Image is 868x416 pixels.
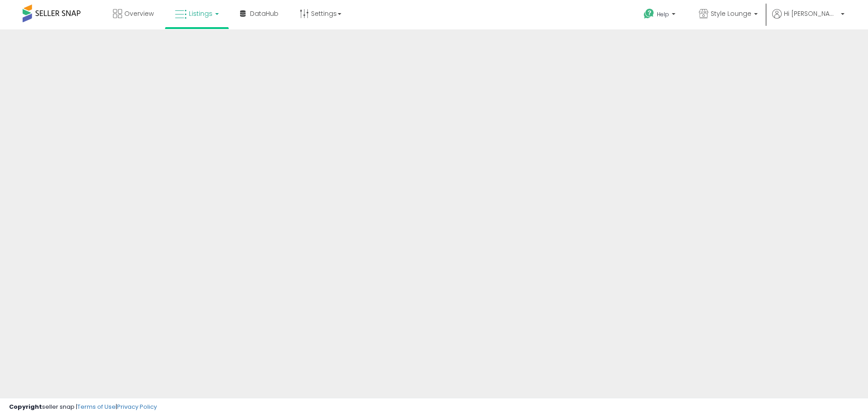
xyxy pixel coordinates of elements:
[250,9,278,18] span: DataHub
[9,402,42,411] strong: Copyright
[772,9,844,29] a: Hi [PERSON_NAME]
[77,402,116,411] a: Terms of Use
[643,8,655,19] i: Get Help
[117,402,157,411] a: Privacy Policy
[657,10,669,18] span: Help
[784,9,838,18] span: Hi [PERSON_NAME]
[711,9,751,18] span: Style Lounge
[637,1,684,29] a: Help
[189,9,212,18] span: Listings
[124,9,154,18] span: Overview
[9,403,157,411] div: seller snap | |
